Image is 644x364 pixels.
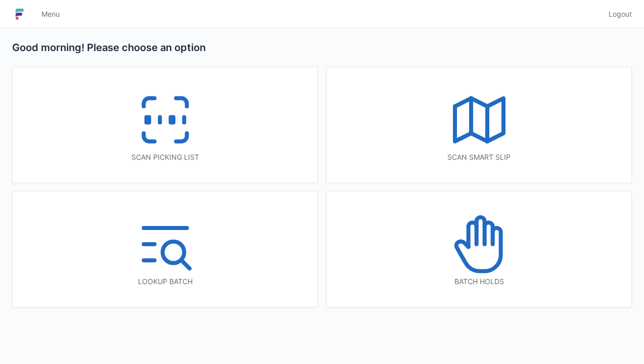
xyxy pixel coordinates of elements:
[603,5,632,23] a: Logout
[33,277,297,287] div: Lookup batch
[35,5,66,23] a: Menu
[41,9,60,19] span: Menu
[609,9,632,19] span: Logout
[347,152,611,162] div: Scan smart slip
[12,191,318,307] a: Lookup batch
[12,67,318,183] a: Scan picking list
[347,277,611,287] div: Batch holds
[12,40,632,55] h2: Good morning! Please choose an option
[12,6,27,22] img: logo-small.jpg
[33,152,297,162] div: Scan picking list
[326,191,632,307] a: Batch holds
[326,67,632,183] a: Scan smart slip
